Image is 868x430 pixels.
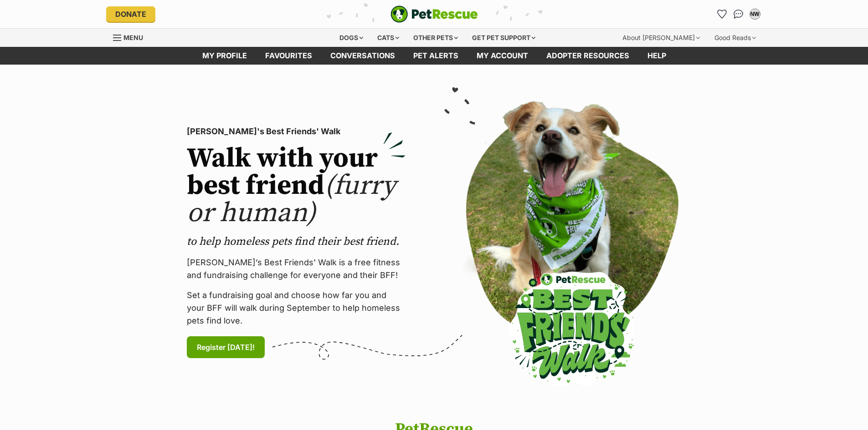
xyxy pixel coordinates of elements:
[197,342,255,353] span: Register [DATE]!
[187,336,265,358] a: Register [DATE]!
[106,6,155,22] a: Donate
[333,29,370,47] div: Dogs
[187,289,406,327] p: Set a fundraising goal and choose how far you and your BFF will walk during September to help hom...
[466,29,542,47] div: Get pet support
[187,169,396,230] span: (furry or human)
[734,10,743,19] img: chat-41dd97257d64d25036548639549fe6c8038ab92f7586957e7f3b1b290dea8141.svg
[467,47,537,65] a: My account
[123,34,143,41] span: Menu
[715,7,729,21] a: Favourites
[731,7,746,21] a: Conversations
[750,10,760,19] div: NW
[187,125,406,138] p: [PERSON_NAME]'s Best Friends' Walk
[113,29,149,45] a: Menu
[187,234,406,249] p: to help homeless pets find their best friend.
[748,7,762,21] button: My account
[407,29,464,47] div: Other pets
[187,256,406,282] p: [PERSON_NAME]’s Best Friends' Walk is a free fitness and fundraising challenge for everyone and t...
[715,7,762,21] ul: Account quick links
[708,29,762,47] div: Good Reads
[390,5,478,23] img: logo-e224e6f780fb5917bec1dbf3a21bbac754714ae5b6737aabdf751b685950b380.svg
[256,47,321,65] a: Favourites
[616,29,706,47] div: About [PERSON_NAME]
[187,145,406,227] h2: Walk with your best friend
[537,47,638,65] a: Adopter resources
[193,47,256,65] a: My profile
[371,29,406,47] div: Cats
[390,5,478,23] a: PetRescue
[321,47,404,65] a: conversations
[638,47,675,65] a: Help
[404,47,467,65] a: Pet alerts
